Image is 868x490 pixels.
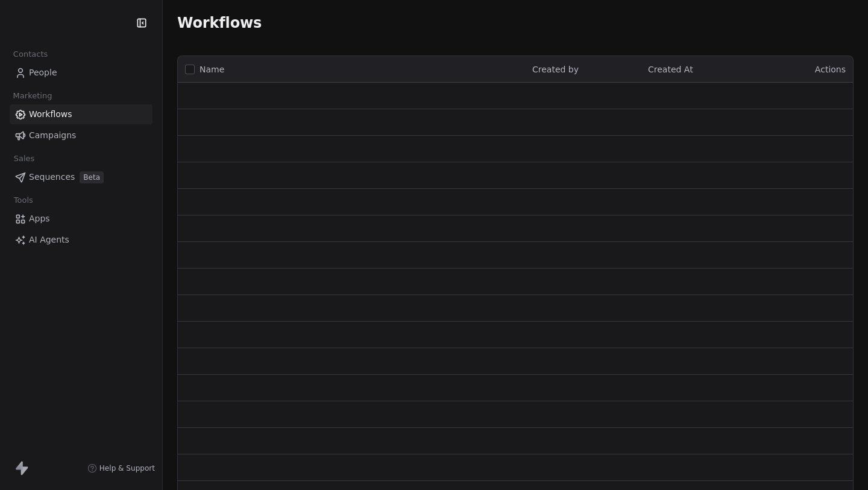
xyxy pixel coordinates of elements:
span: Created by [532,65,579,74]
span: AI Agents [29,234,69,246]
a: People [10,63,153,83]
span: People [29,66,57,79]
span: Actions [815,65,846,74]
span: Beta [80,171,104,183]
span: Workflows [29,108,72,121]
span: Tools [8,191,38,209]
a: AI Agents [10,230,153,250]
a: Workflows [10,104,153,124]
span: Apps [29,212,50,225]
span: Name [200,63,224,76]
span: Workflows [177,14,262,31]
span: Marketing [8,87,57,105]
span: Contacts [8,45,53,63]
a: SequencesBeta [10,167,153,187]
span: Campaigns [29,129,76,142]
span: Help & Support [99,463,155,473]
a: Help & Support [87,463,155,473]
span: Sales [8,150,40,168]
a: Apps [10,209,153,229]
span: Created At [648,65,693,74]
span: Sequences [29,171,75,183]
a: Campaigns [10,126,153,145]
